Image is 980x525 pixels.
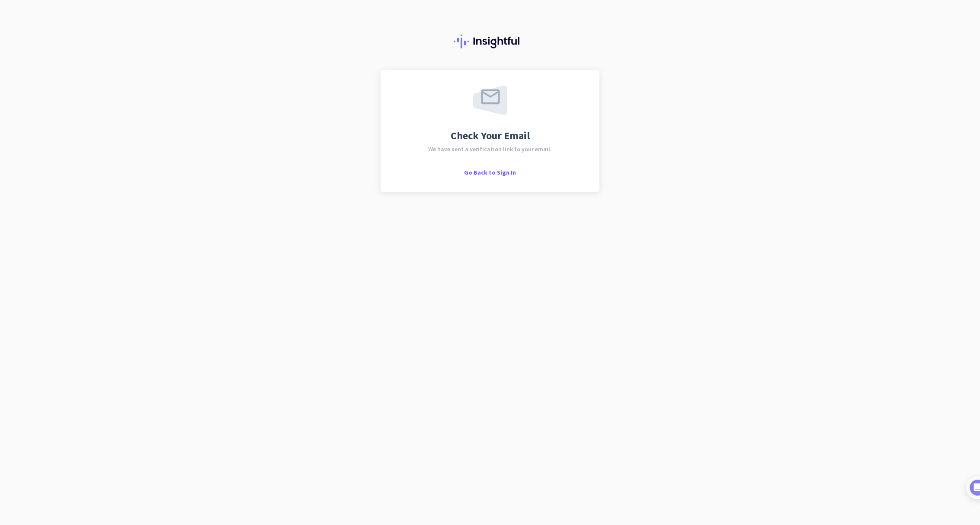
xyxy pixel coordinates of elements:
[428,146,552,152] span: We have sent a verification link to your email.
[473,86,507,115] img: email-sent
[451,130,530,141] span: Check Your Email
[454,35,526,48] img: Insightful
[464,169,516,176] span: Go Back to Sign In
